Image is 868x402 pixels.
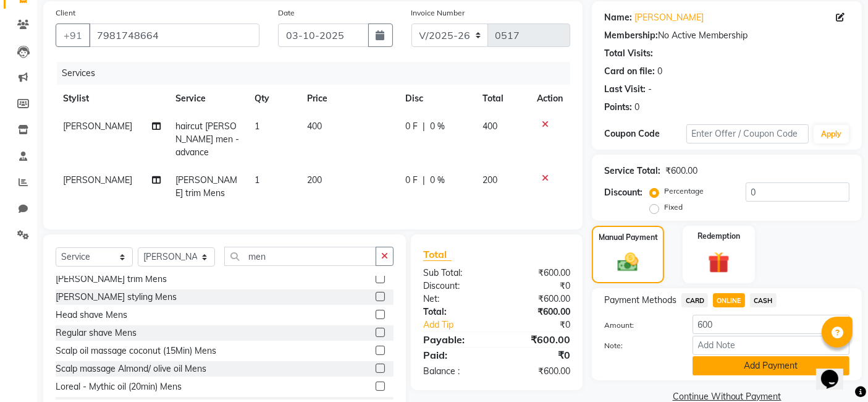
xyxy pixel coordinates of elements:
span: | [423,174,425,187]
a: Add Tip [414,319,510,331]
img: _gift.svg [701,249,736,276]
div: Discount: [414,280,497,293]
div: Head shave Mens [56,309,127,322]
div: Scalp massage Almond/ olive oil Mens [56,362,206,375]
span: 0 % [430,174,445,187]
div: Points: [604,101,632,114]
input: Enter Offer / Coupon Code [686,124,809,143]
div: ₹0 [497,348,579,362]
span: Payment Methods [604,294,676,307]
span: [PERSON_NAME] trim Mens [175,174,237,199]
div: Coupon Code [604,127,686,140]
span: Total [423,248,452,261]
span: 0 F [405,120,418,133]
div: ₹600.00 [665,165,697,177]
th: Action [529,85,570,113]
label: Note: [595,340,683,351]
label: Client [56,7,75,19]
button: +91 [56,24,90,47]
span: 1 [255,121,259,132]
div: ₹0 [511,319,580,331]
div: Scalp oil massage coconut (15Min) Mens [56,344,216,357]
div: Total: [414,306,497,319]
span: haircut [PERSON_NAME] men - advance [175,121,239,158]
th: Stylist [56,85,168,113]
div: - [648,83,652,96]
a: [PERSON_NAME] [634,11,704,24]
div: No Active Membership [604,29,849,42]
span: CARD [681,293,708,307]
th: Price [300,85,398,113]
div: Service Total: [604,165,660,177]
span: 400 [482,121,497,132]
label: Amount: [595,320,683,331]
input: Search or Scan [224,247,376,266]
div: ₹600.00 [497,267,579,280]
th: Total [475,85,529,113]
span: 0 % [430,120,445,133]
span: | [423,120,425,133]
label: Manual Payment [599,232,658,243]
label: Invoice Number [411,7,465,19]
div: Payable: [414,332,497,347]
th: Qty [247,85,300,113]
div: Paid: [414,348,497,362]
div: ₹600.00 [497,365,579,378]
div: [PERSON_NAME] styling Mens [56,291,177,304]
div: Sub Total: [414,267,497,280]
span: 200 [307,174,322,186]
button: Add Payment [693,356,849,375]
span: CASH [750,293,777,307]
label: Fixed [664,202,683,213]
div: Balance : [414,365,497,378]
span: [PERSON_NAME] [63,121,132,132]
div: Total Visits: [604,47,653,60]
div: Name: [604,11,632,24]
label: Redemption [697,231,740,242]
div: Membership: [604,29,658,42]
div: ₹600.00 [497,306,579,319]
div: Last Visit: [604,83,646,96]
span: [PERSON_NAME] [63,174,132,186]
div: ₹600.00 [497,293,579,306]
label: Date [278,7,295,19]
iframe: chat widget [816,353,856,390]
div: Discount: [604,186,643,199]
img: _cash.svg [611,250,644,275]
div: Regular shave Mens [56,327,137,340]
div: Loreal - Mythic oil (20min) Mens [56,380,182,393]
div: Net: [414,293,497,306]
div: 0 [634,101,639,114]
span: 400 [307,121,322,132]
div: Services [57,62,579,85]
span: 200 [482,174,497,186]
div: Card on file: [604,65,655,78]
label: Percentage [664,186,704,197]
input: Search by Name/Mobile/Email/Code [89,24,259,47]
span: 1 [255,174,259,186]
button: Apply [814,125,849,143]
th: Service [168,85,247,113]
th: Disc [398,85,475,113]
div: ₹600.00 [497,332,579,347]
input: Amount [693,315,849,334]
div: [PERSON_NAME] trim Mens [56,273,167,286]
div: 0 [657,65,662,78]
span: 0 F [405,174,418,187]
input: Add Note [693,336,849,355]
div: ₹0 [497,280,579,293]
span: ONLINE [713,293,745,307]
